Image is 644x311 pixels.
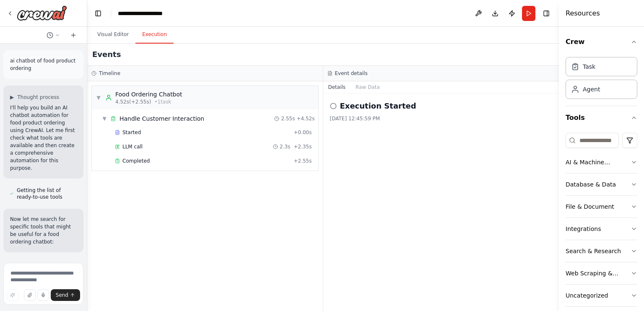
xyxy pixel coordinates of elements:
button: AI & Machine Learning [566,151,637,173]
h3: Timeline [99,70,120,77]
button: Upload files [24,289,36,301]
span: 2.3s [280,143,290,150]
div: Search & Research [566,247,621,255]
span: + 0.00s [293,129,312,136]
div: File & Document [566,202,614,211]
button: Integrations [566,218,637,240]
span: + 2.35s [293,143,312,150]
button: ▶Thought process [10,94,59,101]
button: Tools [566,106,637,130]
div: Database & Data [566,180,616,189]
span: Completed [122,158,150,164]
span: LLM call [122,143,143,150]
button: Crew [566,30,637,54]
button: Improve this prompt [7,289,18,301]
img: Logo [17,5,67,21]
button: Click to speak your automation idea [37,289,49,301]
span: ▼ [96,94,101,101]
div: Task [583,62,595,71]
span: 4.52s (+2.55s) [115,98,151,105]
span: + 4.52s [296,115,314,122]
p: Now let me search for specific tools that might be useful for a food ordering chatbot: [10,215,77,246]
button: Switch to previous chat [43,30,63,40]
div: Web Scraping & Browsing [566,269,631,277]
button: Hide left sidebar [92,8,104,19]
button: Details [323,81,351,93]
button: Search & Research [566,240,637,262]
span: Thought process [17,94,59,101]
div: Integrations [566,225,601,233]
div: Food Ordering Chatbot [115,90,182,98]
button: Execution [135,26,174,44]
span: ▶ [10,94,14,101]
h3: Event details [335,70,368,77]
nav: breadcrumb [118,9,163,18]
div: [DATE] 12:45:59 PM [330,115,553,122]
p: I'll help you build an AI chatbot automation for food product ordering using CrewAI. Let me first... [10,104,77,172]
h4: Resources [566,8,600,18]
button: Uncategorized [566,285,637,306]
div: Agent [583,85,600,93]
span: • 1 task [154,98,171,105]
div: Uncategorized [566,291,608,300]
span: Getting the list of ready-to-use tools [17,187,77,200]
span: Handle Customer Interaction [119,114,204,123]
button: File & Document [566,196,637,218]
div: AI & Machine Learning [566,158,631,166]
h2: Events [92,49,121,60]
span: Send [56,292,68,298]
span: ▼ [102,115,107,122]
p: ai chatbot of food product ordering [10,57,77,72]
button: Send [51,289,80,301]
span: + 2.55s [293,158,312,164]
button: Database & Data [566,174,637,195]
button: Start a new chat [67,30,80,40]
span: 2.55s [281,115,295,122]
button: Hide right sidebar [540,8,552,19]
span: Started [122,129,141,136]
button: Raw Data [351,81,385,93]
h2: Execution Started [340,100,416,112]
button: Web Scraping & Browsing [566,262,637,284]
button: Visual Editor [91,26,135,44]
div: Crew [566,54,637,106]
